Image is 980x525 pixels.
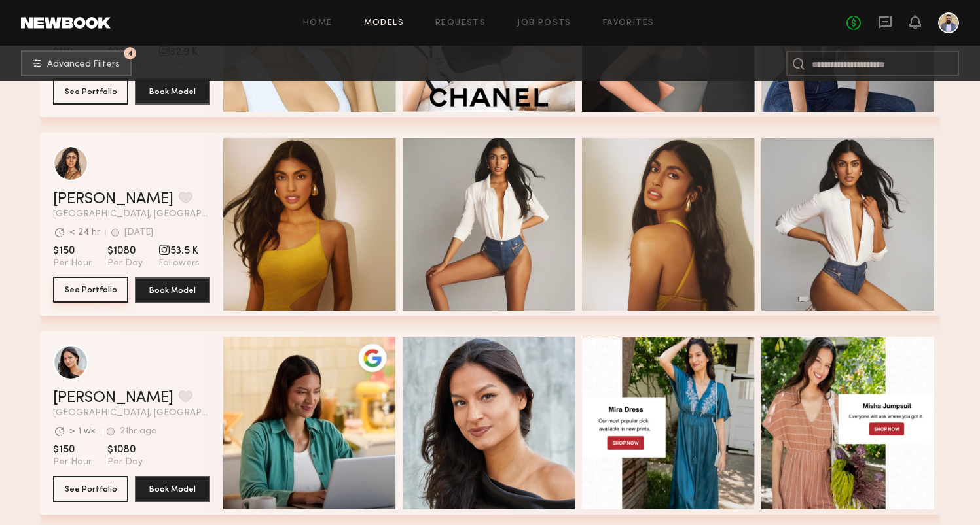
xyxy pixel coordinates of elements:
[53,210,210,219] span: [GEOGRAPHIC_DATA], [GEOGRAPHIC_DATA]
[364,19,404,27] a: Models
[53,409,210,418] span: [GEOGRAPHIC_DATA], [GEOGRAPHIC_DATA]
[69,427,96,436] div: > 1 wk
[53,277,128,303] button: See Portfolio
[107,245,143,258] span: $1080
[21,50,132,76] button: 4Advanced Filters
[120,427,157,436] div: 21hr ago
[53,456,92,468] span: Per Hour
[69,228,100,237] div: < 24 hr
[135,476,210,502] button: Book Model
[53,258,92,269] span: Per Hour
[435,19,486,27] a: Requests
[124,228,153,237] div: [DATE]
[603,19,655,27] a: Favorites
[135,78,210,105] button: Book Model
[53,277,128,303] a: See Portfolio
[107,258,143,269] span: Per Day
[107,456,143,468] span: Per Day
[303,19,333,27] a: Home
[47,60,120,69] span: Advanced Filters
[158,245,200,258] span: 53.5 K
[53,78,128,105] button: See Portfolio
[53,192,173,207] a: [PERSON_NAME]
[53,443,92,456] span: $150
[158,258,200,269] span: Followers
[53,245,92,258] span: $150
[53,476,128,502] button: See Portfolio
[517,19,572,27] a: Job Posts
[53,390,173,406] a: [PERSON_NAME]
[107,443,143,456] span: $1080
[135,277,210,303] button: Book Model
[128,50,133,56] span: 4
